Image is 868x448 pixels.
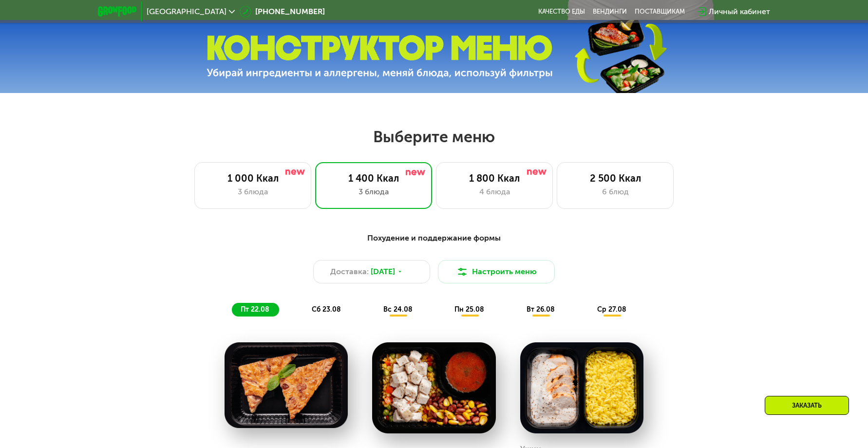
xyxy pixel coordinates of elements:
[325,186,422,198] div: 3 блюда
[446,186,543,198] div: 4 блюда
[567,186,663,198] div: 6 блюд
[325,172,422,184] div: 1 400 Ккал
[147,8,226,16] span: [GEOGRAPHIC_DATA]
[241,305,269,314] span: пт 22.08
[146,232,722,244] div: Похудение и поддержание формы
[312,305,341,314] span: сб 23.08
[765,396,849,415] div: Заказать
[371,266,395,278] span: [DATE]
[205,172,301,184] div: 1 000 Ккал
[31,127,837,147] h2: Выберите меню
[709,6,770,18] div: Личный кабинет
[635,8,685,16] div: поставщикам
[454,305,484,314] span: пн 25.08
[597,305,626,314] span: ср 27.08
[330,266,369,278] span: Доставка:
[593,8,627,16] a: Вендинги
[383,305,413,314] span: вс 24.08
[205,186,301,198] div: 3 блюда
[438,260,555,283] button: Настроить меню
[567,172,663,184] div: 2 500 Ккал
[446,172,543,184] div: 1 800 Ккал
[527,305,555,314] span: вт 26.08
[538,8,585,16] a: Качество еды
[240,6,325,18] a: [PHONE_NUMBER]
